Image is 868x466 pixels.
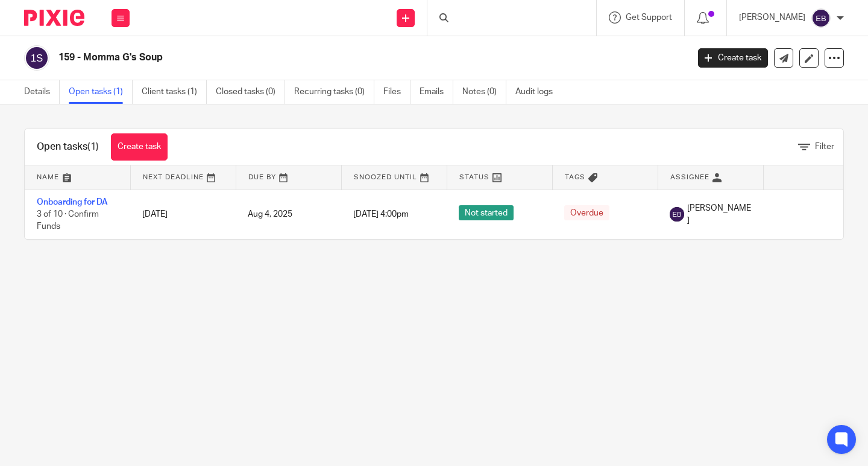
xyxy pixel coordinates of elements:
[698,48,768,68] a: Create task
[811,8,831,28] img: svg%3E
[564,205,609,220] span: Overdue
[459,205,514,220] span: Not started
[37,198,108,206] a: Onboarding for DA
[294,80,374,104] a: Recurring tasks (0)
[354,174,417,180] span: Snoozed Until
[670,207,684,222] img: svg%3E
[462,80,506,104] a: Notes (0)
[383,80,410,104] a: Files
[248,210,292,219] span: Aug 4, 2025
[130,190,236,239] td: [DATE]
[626,13,672,22] span: Get Support
[353,210,409,219] span: [DATE] 4:00pm
[515,80,562,104] a: Audit logs
[69,80,133,104] a: Open tasks (1)
[420,80,453,104] a: Emails
[815,142,834,151] span: Filter
[87,142,99,152] span: (1)
[565,174,585,180] span: Tags
[216,80,285,104] a: Closed tasks (0)
[739,11,805,24] p: [PERSON_NAME]
[142,80,207,104] a: Client tasks (1)
[687,202,751,227] span: [PERSON_NAME]
[24,45,49,71] img: svg%3E
[24,10,84,26] img: Pixie
[37,210,99,231] span: 3 of 10 · Confirm Funds
[111,133,168,161] a: Create task
[24,80,60,104] a: Details
[459,174,489,180] span: Status
[37,141,99,153] h1: Open tasks
[58,51,556,64] h2: 159 - Momma G's Soup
